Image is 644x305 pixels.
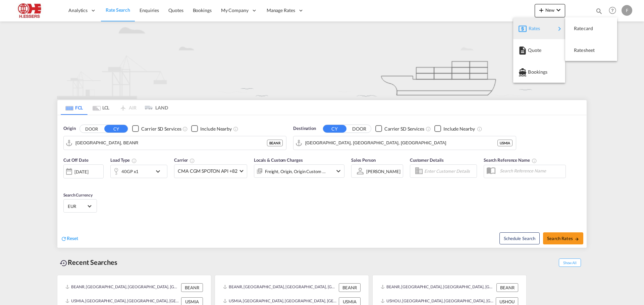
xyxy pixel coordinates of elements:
[513,61,565,83] button: Bookings
[555,25,563,33] md-icon: icon-chevron-right
[513,39,565,61] button: Quote
[519,42,560,59] div: Quote
[528,44,535,57] span: Quote
[519,64,560,80] div: Bookings
[528,65,535,79] span: Bookings
[529,22,537,35] span: Rates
